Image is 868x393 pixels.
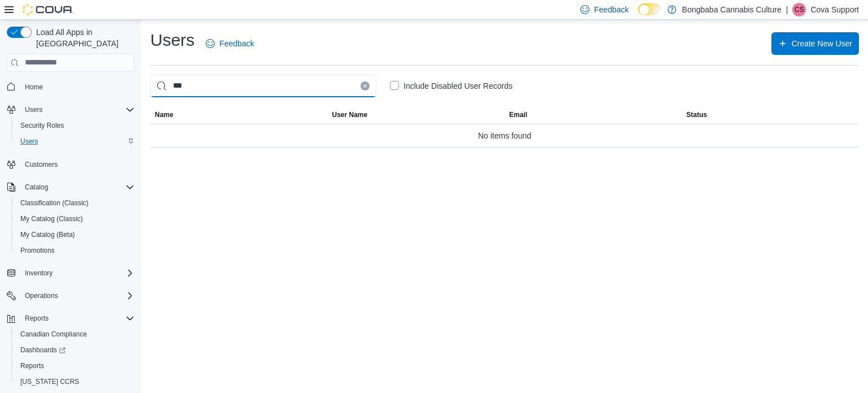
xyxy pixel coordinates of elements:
[786,3,788,16] p: |
[2,310,139,326] button: Reports
[20,377,79,386] span: [US_STATE] CCRS
[11,133,139,149] button: Users
[361,81,370,90] button: Clear input
[16,119,134,132] span: Security Roles
[20,180,53,194] button: Catalog
[20,266,134,280] span: Inventory
[16,135,134,148] span: Users
[20,361,44,370] span: Reports
[16,343,70,357] a: Dashboards
[20,266,57,280] button: Inventory
[594,4,628,15] span: Feedback
[20,80,47,94] a: Home
[11,326,139,342] button: Canadian Compliance
[25,83,43,92] span: Home
[11,195,139,211] button: Classification (Classic)
[11,342,139,358] a: Dashboards
[201,32,258,55] a: Feedback
[32,27,134,49] span: Load All Apps in [GEOGRAPHIC_DATA]
[16,196,93,210] a: Classification (Classic)
[16,212,134,226] span: My Catalog (Classic)
[332,110,368,119] span: User Name
[16,375,84,388] a: [US_STATE] CCRS
[16,212,88,226] a: My Catalog (Classic)
[478,129,531,142] span: No items found
[16,327,134,341] span: Canadian Compliance
[155,110,173,119] span: Name
[2,288,139,304] button: Operations
[16,244,134,257] span: Promotions
[2,79,139,95] button: Home
[20,103,134,116] span: Users
[25,314,49,323] span: Reports
[11,358,139,374] button: Reports
[11,227,139,243] button: My Catalog (Beta)
[25,160,58,169] span: Customers
[2,265,139,281] button: Inventory
[2,102,139,118] button: Users
[638,3,662,15] input: Dark Mode
[25,105,42,114] span: Users
[20,157,134,171] span: Customers
[16,359,49,373] a: Reports
[16,135,42,148] a: Users
[509,110,527,119] span: Email
[23,4,73,15] img: Cova
[390,79,513,93] label: Include Disabled User Records
[150,29,194,51] h1: Users
[16,327,92,341] a: Canadian Compliance
[810,3,859,16] p: Cova Support
[20,312,53,325] button: Reports
[20,289,63,303] button: Operations
[20,121,64,130] span: Security Roles
[20,289,134,303] span: Operations
[16,228,134,241] span: My Catalog (Beta)
[11,211,139,227] button: My Catalog (Classic)
[16,359,134,373] span: Reports
[11,243,139,258] button: Promotions
[16,244,59,257] a: Promotions
[11,374,139,390] button: [US_STATE] CCRS
[638,15,639,16] span: Dark Mode
[771,32,859,55] button: Create New User
[20,180,134,194] span: Catalog
[219,38,254,49] span: Feedback
[25,291,58,300] span: Operations
[25,269,53,278] span: Inventory
[792,38,852,49] span: Create New User
[20,103,47,116] button: Users
[20,312,134,325] span: Reports
[16,343,134,357] span: Dashboards
[16,375,134,388] span: Washington CCRS
[20,137,38,146] span: Users
[682,3,782,16] p: Bongbaba Cannabis Culture
[20,158,62,171] a: Customers
[20,80,134,94] span: Home
[20,214,83,223] span: My Catalog (Classic)
[20,246,55,255] span: Promotions
[20,346,66,355] span: Dashboards
[20,330,87,339] span: Canadian Compliance
[25,183,48,192] span: Catalog
[11,118,139,133] button: Security Roles
[20,198,89,208] span: Classification (Classic)
[16,228,80,241] a: My Catalog (Beta)
[16,196,134,210] span: Classification (Classic)
[20,230,75,239] span: My Catalog (Beta)
[795,3,804,16] span: CS
[16,119,68,132] a: Security Roles
[2,156,139,172] button: Customers
[687,110,708,119] span: Status
[2,179,139,195] button: Catalog
[792,3,806,16] div: Cova Support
